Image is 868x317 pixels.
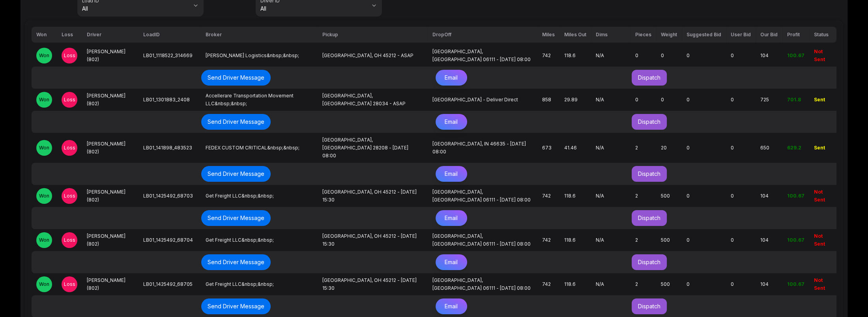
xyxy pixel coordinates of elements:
[39,281,49,287] span: Won
[201,114,271,130] button: Send Driver Message
[143,145,192,151] span: LB01_141898_483523
[432,189,531,203] span: [GEOGRAPHIC_DATA], [GEOGRAPHIC_DATA] 06111 - [DATE] 08:00
[87,277,125,291] span: [PERSON_NAME] (802)
[322,233,417,247] span: [GEOGRAPHIC_DATA], OH 45212 - [DATE] 15:30
[87,48,125,62] span: [PERSON_NAME] (802)
[64,52,75,59] span: Loss
[206,237,274,243] span: Get Freight LLC&nbsp;&nbsp;
[201,210,271,226] button: Send Driver Message
[731,145,734,151] span: 0
[731,281,734,287] span: 0
[596,281,604,287] span: N/A
[322,277,417,291] span: [GEOGRAPHIC_DATA], OH 45212 - [DATE] 15:30
[760,281,769,287] span: 104
[632,114,667,130] button: Dispatch
[428,27,537,43] th: DropOff
[787,193,804,199] span: 100.67
[432,48,531,62] span: [GEOGRAPHIC_DATA], [GEOGRAPHIC_DATA] 06111 - [DATE] 08:00
[432,233,531,247] span: [GEOGRAPHIC_DATA], [GEOGRAPHIC_DATA] 06111 - [DATE] 08:00
[201,298,271,314] button: Send Driver Message
[564,145,577,151] span: 41.46
[436,298,467,314] button: Email
[760,193,769,199] span: 104
[731,52,734,58] span: 0
[635,145,638,151] span: 2
[687,52,690,58] span: 0
[591,27,630,43] th: Dims
[436,114,467,130] button: Email
[206,52,299,58] span: [PERSON_NAME] Logistics&nbsp;&nbsp;
[787,145,801,151] span: 629.2
[542,145,552,151] span: 673
[64,193,75,199] span: Loss
[632,166,667,182] button: Dispatch
[201,254,271,270] button: Send Driver Message
[436,254,467,270] button: Email
[814,48,825,62] span: Not Sent
[687,97,690,103] span: 0
[632,298,667,314] button: Dispatch
[635,97,638,103] span: 0
[596,145,604,151] span: N/A
[731,97,734,103] span: 0
[661,52,664,58] span: 0
[322,137,408,158] span: [GEOGRAPHIC_DATA], [GEOGRAPHIC_DATA] 28208 - [DATE] 08:00
[632,254,667,270] button: Dispatch
[661,193,670,199] span: 500
[542,97,551,103] span: 858
[206,281,274,287] span: Get Freight LLC&nbsp;&nbsp;
[787,237,804,243] span: 100.67
[542,237,551,243] span: 742
[661,281,670,287] span: 500
[559,27,591,43] th: Miles Out
[760,52,769,58] span: 104
[32,27,57,43] th: Won
[436,166,467,182] button: Email
[138,27,201,43] th: LoadID
[661,97,664,103] span: 0
[630,27,656,43] th: Pieces
[322,93,406,106] span: [GEOGRAPHIC_DATA], [GEOGRAPHIC_DATA] 28034 - ASAP
[64,281,75,287] span: Loss
[39,97,49,103] span: Won
[57,27,82,43] th: Loss
[143,52,193,58] span: LB01_1118522_314669
[206,145,299,151] span: FEDEX CUSTOM CRITICAL&nbsp;&nbsp;
[82,5,189,13] span: All
[635,52,638,58] span: 0
[542,193,551,199] span: 742
[87,233,125,247] span: [PERSON_NAME] (802)
[596,97,604,103] span: N/A
[635,237,638,243] span: 2
[318,27,428,43] th: Pickup
[632,70,667,86] button: Dispatch
[760,237,769,243] span: 104
[687,193,690,199] span: 0
[787,281,804,287] span: 100.67
[322,189,417,203] span: [GEOGRAPHIC_DATA], OH 45212 - [DATE] 15:30
[596,237,604,243] span: N/A
[432,97,518,103] span: [GEOGRAPHIC_DATA] - Deliver Direct
[564,52,576,58] span: 118.6
[661,237,670,243] span: 500
[756,27,782,43] th: Our Bid
[632,210,667,226] button: Dispatch
[542,281,551,287] span: 742
[782,27,809,43] th: Profit
[87,189,125,203] span: [PERSON_NAME] (802)
[143,281,193,287] span: LB01_1425492_68705
[656,27,682,43] th: Weight
[731,237,734,243] span: 0
[322,52,413,58] span: [GEOGRAPHIC_DATA], OH 45212 - ASAP
[39,145,49,151] span: Won
[787,97,801,103] span: 701.8
[436,210,467,226] button: Email
[39,52,49,59] span: Won
[687,237,690,243] span: 0
[82,27,138,43] th: Driver
[760,97,769,103] span: 725
[542,52,551,58] span: 742
[436,70,467,86] button: Email
[564,193,576,199] span: 118.6
[64,97,75,103] span: Loss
